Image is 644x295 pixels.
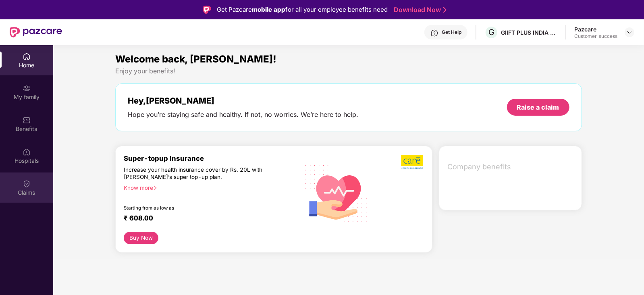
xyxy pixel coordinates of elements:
[153,186,158,190] span: right
[124,214,291,224] div: ₹ 608.00
[128,96,358,106] div: Hey, [PERSON_NAME]
[124,184,294,190] div: Know more
[23,148,31,156] img: svg+xml;base64,PHN2ZyBpZD0iSG9zcGl0YWxzIiB4bWxucz0iaHR0cDovL3d3dy53My5vcmcvMjAwMC9zdmciIHdpZHRoPS...
[124,154,299,162] div: Super-topup Insurance
[10,27,62,37] img: New Pazcare Logo
[447,161,575,172] span: Company benefits
[442,29,461,35] div: Get Help
[501,29,557,36] div: GIIFT PLUS INDIA PRIVATE LIMITED
[124,232,158,244] button: Buy Now
[128,110,358,119] div: Hope you’re staying safe and healthy. If not, no worries. We’re here to help.
[517,103,559,112] div: Raise a claim
[574,33,617,39] div: Customer_success
[394,6,444,14] a: Download Now
[115,67,582,75] div: Enjoy your benefits!
[23,180,31,188] img: svg+xml;base64,PHN2ZyBpZD0iQ2xhaW0iIHhtbG5zPSJodHRwOi8vd3d3LnczLm9yZy8yMDAwL3N2ZyIgd2lkdGg9IjIwIi...
[23,52,31,60] img: svg+xml;base64,PHN2ZyBpZD0iSG9tZSIgeG1sbnM9Imh0dHA6Ly93d3cudzMub3JnLzIwMDAvc3ZnIiB3aWR0aD0iMjAiIG...
[443,6,447,14] img: Stroke
[217,5,388,15] div: Get Pazcare for all your employee benefits need
[124,166,264,181] div: Increase your health insurance cover by Rs. 20L with [PERSON_NAME]’s super top-up plan.
[401,154,424,170] img: b5dec4f62d2307b9de63beb79f102df3.png
[574,25,617,33] div: Pazcare
[252,6,285,13] strong: mobile app
[23,116,31,124] img: svg+xml;base64,PHN2ZyBpZD0iQmVuZWZpdHMiIHhtbG5zPSJodHRwOi8vd3d3LnczLm9yZy8yMDAwL3N2ZyIgd2lkdGg9Ij...
[115,53,276,65] span: Welcome back, [PERSON_NAME]!
[442,156,582,177] div: Company benefits
[203,6,211,14] img: Logo
[488,27,494,37] span: G
[23,84,31,92] img: svg+xml;base64,PHN2ZyB3aWR0aD0iMjAiIGhlaWdodD0iMjAiIHZpZXdCb3g9IjAgMCAyMCAyMCIgZmlsbD0ibm9uZSIgeG...
[626,29,633,35] img: svg+xml;base64,PHN2ZyBpZD0iRHJvcGRvd24tMzJ4MzIiIHhtbG5zPSJodHRwOi8vd3d3LnczLm9yZy8yMDAwL3N2ZyIgd2...
[299,155,374,231] img: svg+xml;base64,PHN2ZyB4bWxucz0iaHR0cDovL3d3dy53My5vcmcvMjAwMC9zdmciIHhtbG5zOnhsaW5rPSJodHRwOi8vd3...
[124,205,264,211] div: Starting from as low as
[430,29,438,37] img: svg+xml;base64,PHN2ZyBpZD0iSGVscC0zMngzMiIgeG1sbnM9Imh0dHA6Ly93d3cudzMub3JnLzIwMDAvc3ZnIiB3aWR0aD...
